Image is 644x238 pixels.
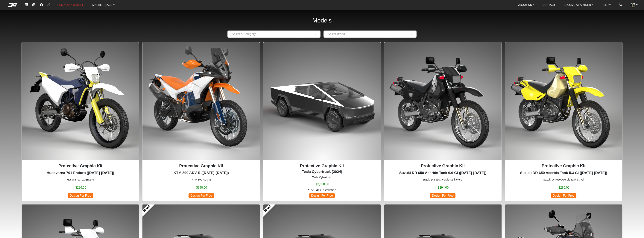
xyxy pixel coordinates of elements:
[387,178,499,182] small: Suzuki DR 650 Acerbis Tank 6.6 Gl
[508,178,619,182] small: Suzuki DR 650 Acerbis Tank 5.3 Gl
[309,193,335,198] span: Design For Free
[266,175,378,179] small: Tesla Cybertruck
[266,163,378,169] p: Protective Graphic Kit
[517,2,536,8] a: ABOUT US
[189,193,214,198] span: Design For Free
[145,170,257,176] p: KTM 890 ADV R (2023-2025)
[508,163,619,169] p: Protective Graphic Kit
[387,163,499,169] p: Protective Graphic Kit
[551,193,576,198] span: Design For Free
[316,182,329,187] span: $3,800.00
[384,42,502,160] img: DR 650Acerbis Tank 6.6 Gl1996-2024
[145,163,257,169] p: Protective Graphic Kit
[142,42,260,201] div: KTM 890 ADV R
[142,42,260,160] img: 890 ADV R null2023-2025
[25,170,136,176] p: Husqvarna 701 Enduro (2016-2024)
[559,185,569,190] span: $280.00
[75,185,86,190] span: $286.00
[600,2,612,8] a: HELP
[505,42,622,201] div: Suzuki DR 650 Acerbis Tank 5.3 Gl
[260,201,275,217] a: New!
[508,170,619,176] p: Suzuki DR 650 Acerbis Tank 5.3 Gl (1996-2024)
[22,42,139,201] div: Husqvarna 701 Enduro
[145,178,257,182] small: KTM 890 ADV R
[263,42,381,201] div: Tesla Cybertruck
[139,201,155,217] a: New!
[562,2,595,8] a: BECOME A PARTNER
[308,188,336,192] span: * Includes Installation
[266,169,378,175] p: Tesla Cybertruck (2024)
[55,2,85,8] a: FIND YOUR VEHICLE
[22,42,139,160] img: 701 Enduronull2016-2024
[91,2,116,8] a: MARKETPLACE
[541,2,557,8] a: CONTACT
[263,42,381,160] img: Cybertrucknull2024
[25,178,136,182] small: Husqvarna 701 Enduro
[430,193,455,198] span: Design For Free
[196,185,207,190] span: $398.00
[438,185,449,190] span: $294.00
[505,42,622,160] img: DR 650Acerbis Tank 5.3 Gl1996-2024
[312,12,332,29] h2: Models
[384,42,502,201] div: Suzuki DR 650 Acerbis Tank 6.6 Gl
[68,193,93,198] span: Design For Free
[25,163,136,169] p: Protective Graphic Kit
[387,170,499,176] p: Suzuki DR 650 Acerbis Tank 6.6 Gl (1996-2024)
